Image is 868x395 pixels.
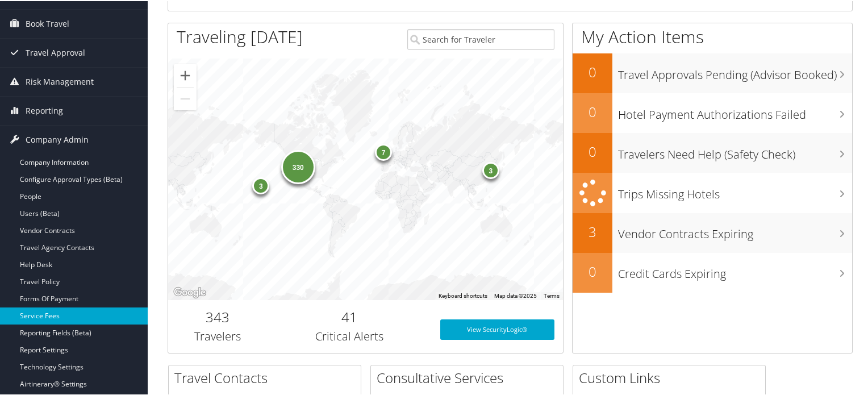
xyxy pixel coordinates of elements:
span: Reporting [26,95,63,124]
h2: 41 [276,306,423,326]
a: 3Vendor Contracts Expiring [573,212,852,252]
h3: Credit Cards Expiring [618,259,852,281]
a: 0Hotel Payment Authorizations Failed [573,92,852,132]
input: Search for Traveler [407,28,555,49]
h3: Travelers Need Help (Safety Check) [618,140,852,161]
h2: 343 [177,306,258,326]
a: Open this area in Google Maps (opens a new window) [171,284,208,299]
h2: 0 [573,101,612,120]
h1: Traveling [DATE] [177,24,303,48]
h3: Vendor Contracts Expiring [618,219,852,241]
a: 0Travel Approvals Pending (Advisor Booked) [573,52,852,92]
a: 0Credit Cards Expiring [573,252,852,292]
h2: 3 [573,221,612,240]
h2: Custom Links [579,367,765,386]
span: Map data ©2025 [494,292,537,298]
a: View SecurityLogic® [440,318,555,339]
button: Keyboard shortcuts [439,291,487,299]
h3: Hotel Payment Authorizations Failed [618,100,852,122]
div: 3 [252,176,269,193]
button: Zoom in [174,63,197,86]
h1: My Action Items [573,24,852,48]
h2: 0 [573,61,612,81]
h3: Critical Alerts [276,327,423,343]
h2: 0 [573,261,612,280]
div: 330 [281,149,315,183]
div: 7 [375,142,392,159]
span: Travel Approval [26,38,85,66]
span: Risk Management [26,66,94,95]
img: Google [171,284,208,299]
a: Terms (opens in new tab) [544,292,560,298]
button: Zoom out [174,86,197,109]
span: Company Admin [26,124,89,153]
h3: Trips Missing Hotels [618,180,852,201]
h2: Consultative Services [377,367,563,386]
a: 0Travelers Need Help (Safety Check) [573,132,852,172]
div: 3 [482,161,499,178]
h2: 0 [573,141,612,160]
h3: Travel Approvals Pending (Advisor Booked) [618,60,852,82]
h3: Travelers [177,327,258,343]
span: Book Travel [26,9,69,37]
h2: Travel Contacts [174,367,361,386]
a: Trips Missing Hotels [573,172,852,212]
